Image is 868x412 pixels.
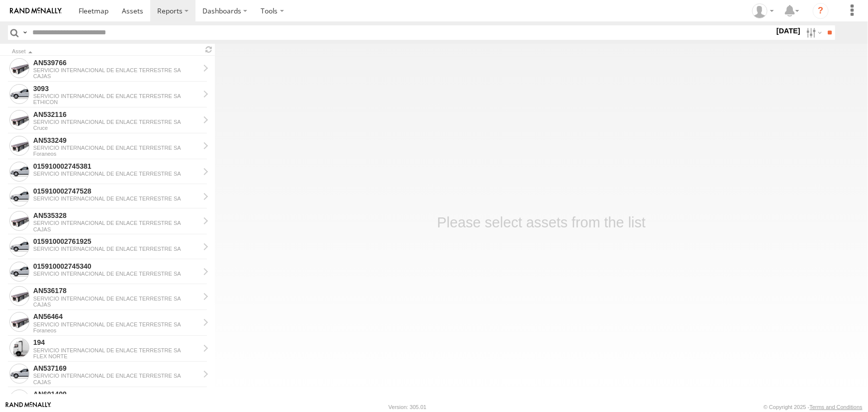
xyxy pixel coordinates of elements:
[33,162,199,171] div: 015910002745381 - View Asset History
[33,211,199,220] div: AN535328 - View Asset History
[33,271,199,277] div: SERVICIO INTERNACIONAL DE ENLACE TERRESTRE SA
[33,338,199,347] div: 194 - View Asset History
[813,3,829,19] i: ?
[33,347,199,353] div: SERVICIO INTERNACIONAL DE ENLACE TERRESTRE SA
[33,364,199,373] div: AN537169 - View Asset History
[33,327,199,333] div: Foraneos
[33,196,199,202] div: SERVICIO INTERNACIONAL DE ENLACE TERRESTRE SA
[774,25,802,36] label: [DATE]
[33,187,199,196] div: 015910002747528 - View Asset History
[33,321,199,327] div: SERVICIO INTERNACIONAL DE ENLACE TERRESTRE SA
[33,93,199,99] div: SERVICIO INTERNACIONAL DE ENLACE TERRESTRE SA
[33,262,199,271] div: 015910002745340 - View Asset History
[33,67,199,73] div: SERVICIO INTERNACIONAL DE ENLACE TERRESTRE SA
[33,296,199,302] div: SERVICIO INTERNACIONAL DE ENLACE TERRESTRE SA
[33,312,199,321] div: AN56464 - View Asset History
[764,404,863,410] div: © Copyright 2025 -
[33,302,199,308] div: CAJAS
[33,237,199,246] div: 015910002761925 - View Asset History
[33,110,199,119] div: AN532116 - View Asset History
[33,151,199,157] div: Foraneos
[33,226,199,232] div: CAJAS
[388,404,426,410] div: Version: 305.01
[203,45,215,54] span: Refresh
[33,125,199,131] div: Cruce
[33,286,199,295] div: AN536178 - View Asset History
[33,73,199,79] div: CAJAS
[12,49,199,54] div: Click to Sort
[33,379,199,385] div: CAJAS
[33,136,199,145] div: AN533249 - View Asset History
[802,25,824,40] label: Search Filter Options
[21,25,29,40] label: Search Query
[5,402,51,412] a: Visit our Website
[810,404,863,410] a: Terms and Conditions
[10,7,62,14] img: rand-logo.svg
[33,353,199,359] div: FLEX NORTE
[33,84,199,93] div: 3093 - View Asset History
[33,119,199,125] div: SERVICIO INTERNACIONAL DE ENLACE TERRESTRE SA
[33,220,199,226] div: SERVICIO INTERNACIONAL DE ENLACE TERRESTRE SA
[33,145,199,151] div: SERVICIO INTERNACIONAL DE ENLACE TERRESTRE SA
[33,171,199,177] div: SERVICIO INTERNACIONAL DE ENLACE TERRESTRE SA
[33,99,199,105] div: ETHICON
[749,3,777,18] div: Miguel Sotelo
[33,58,199,67] div: AN539766 - View Asset History
[33,390,199,399] div: AN601409 - View Asset History
[33,373,199,379] div: SERVICIO INTERNACIONAL DE ENLACE TERRESTRE SA
[33,246,199,252] div: SERVICIO INTERNACIONAL DE ENLACE TERRESTRE SA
